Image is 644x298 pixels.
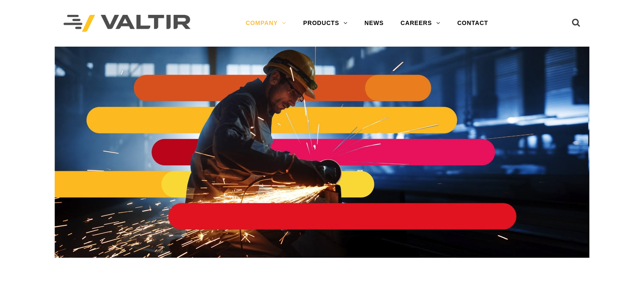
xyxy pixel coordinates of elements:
[295,15,356,32] a: PRODUCTS
[356,15,392,32] a: NEWS
[449,15,497,32] a: CONTACT
[392,15,449,32] a: CAREERS
[64,15,191,32] img: Valtir
[237,15,295,32] a: COMPANY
